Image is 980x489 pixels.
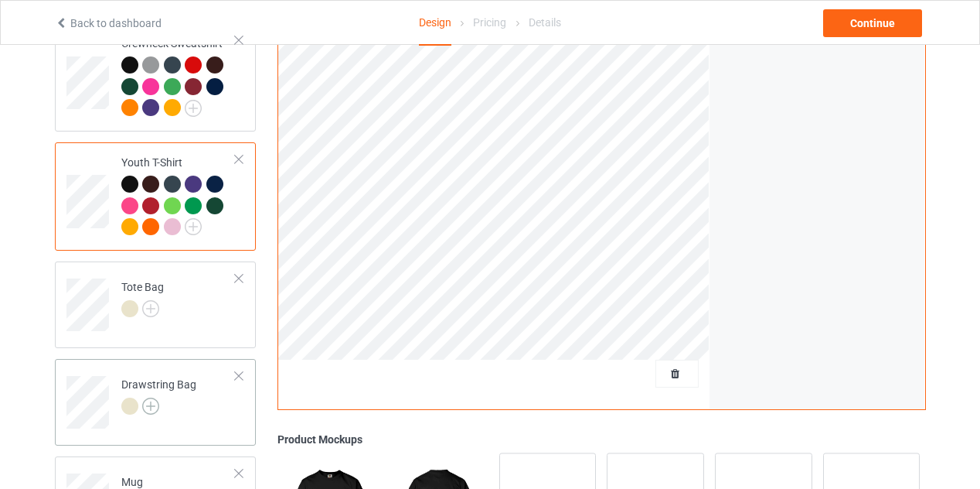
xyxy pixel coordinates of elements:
div: Youth T-Shirt [55,142,257,251]
img: svg+xml;base64,PD94bWwgdmVyc2lvbj0iMS4wIiBlbmNvZGluZz0iVVRGLTgiPz4KPHN2ZyB3aWR0aD0iMjJweCIgaGVpZ2... [142,398,159,415]
img: svg+xml;base64,PD94bWwgdmVyc2lvbj0iMS4wIiBlbmNvZGluZz0iVVRGLTgiPz4KPHN2ZyB3aWR0aD0iMjJweCIgaGVpZ2... [185,218,202,235]
a: Back to dashboard [55,17,162,29]
div: Tote Bag [55,262,257,348]
div: Youth T-Shirt [121,155,236,234]
img: svg+xml;base64,PD94bWwgdmVyc2lvbj0iMS4wIiBlbmNvZGluZz0iVVRGLTgiPz4KPHN2ZyB3aWR0aD0iMjJweCIgaGVpZ2... [142,300,159,317]
div: Tote Bag [121,279,164,316]
div: Product Mockups [277,432,925,447]
div: Drawstring Bag [55,359,257,446]
div: Continue [823,9,922,37]
div: Drawstring Bag [121,377,196,414]
div: Details [529,1,561,44]
div: Crewneck Sweatshirt [121,36,236,115]
img: svg+xml;base64,PD94bWwgdmVyc2lvbj0iMS4wIiBlbmNvZGluZz0iVVRGLTgiPz4KPHN2ZyB3aWR0aD0iMjJweCIgaGVpZ2... [185,100,202,117]
div: Crewneck Sweatshirt [55,23,257,132]
div: Design [419,1,451,46]
div: Pricing [473,1,506,44]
